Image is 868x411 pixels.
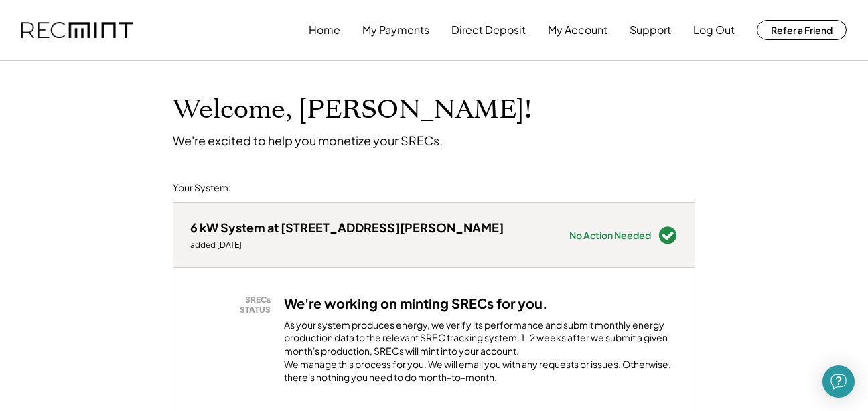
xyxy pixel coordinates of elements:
[822,365,855,398] div: Open Intercom Messenger
[548,17,607,44] button: My Account
[569,230,651,240] div: No Action Needed
[173,94,532,126] h1: Welcome, [PERSON_NAME]!
[21,22,133,39] img: recmint-logotype%403x.png
[362,17,429,44] button: My Payments
[309,17,340,44] button: Home
[190,220,504,235] div: 6 kW System at [STREET_ADDRESS][PERSON_NAME]
[693,17,735,44] button: Log Out
[284,295,548,312] h3: We're working on minting SRECs for you.
[190,240,504,250] div: added [DATE]
[451,17,526,44] button: Direct Deposit
[197,295,271,315] div: SRECs STATUS
[284,319,678,391] div: As your system produces energy, we verify its performance and submit monthly energy production da...
[757,20,847,40] button: Refer a Friend
[173,181,231,195] div: Your System:
[173,133,443,148] div: We're excited to help you monetize your SRECs.
[630,17,671,44] button: Support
